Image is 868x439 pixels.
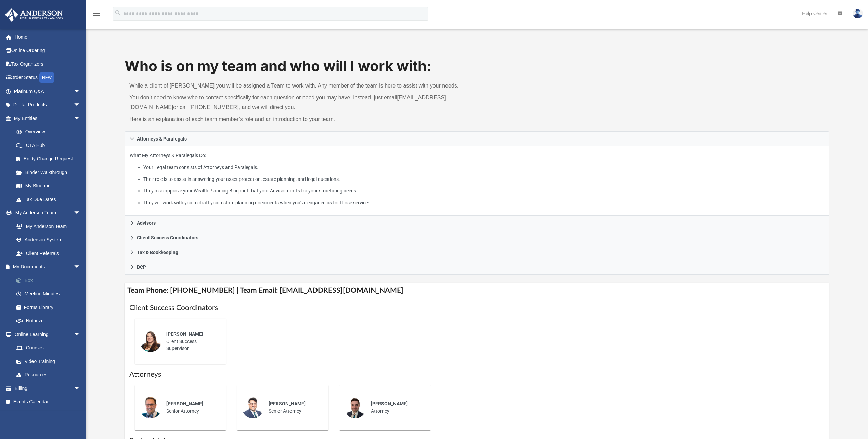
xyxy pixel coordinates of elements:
[74,382,87,396] span: arrow_drop_down
[166,401,203,407] span: [PERSON_NAME]
[10,165,91,179] a: Binder Walkthrough
[125,56,829,76] h1: Who is on my team and who will I work with:
[10,287,91,301] a: Meeting Minutes
[137,221,156,225] span: Advisors
[137,235,198,240] span: Client Success Coordinators
[130,151,824,207] p: What My Attorneys & Paralegals Do:
[74,206,87,220] span: arrow_drop_down
[10,247,87,260] a: Client Referrals
[10,179,87,193] a: My Blueprint
[39,72,54,83] div: NEW
[242,397,264,418] img: thumbnail
[74,84,87,98] span: arrow_drop_down
[10,192,91,206] a: Tax Due Dates
[5,30,91,44] a: Home
[129,303,824,313] h1: Client Success Coordinators
[137,136,187,141] span: Attorneys & Paralegals
[269,401,306,407] span: [PERSON_NAME]
[10,138,91,152] a: CTA Hub
[10,341,87,355] a: Courses
[74,328,87,342] span: arrow_drop_down
[5,395,91,409] a: Events Calendar
[143,175,824,184] li: Their role is to assist in answering your asset protection, estate planning, and legal questions.
[10,233,87,247] a: Anderson System
[344,397,366,418] img: thumbnail
[5,328,87,341] a: Online Learningarrow_drop_down
[74,98,87,112] span: arrow_drop_down
[125,216,829,230] a: Advisors
[10,152,91,166] a: Entity Change Request
[74,111,87,125] span: arrow_drop_down
[129,93,472,112] p: You don’t need to know who to contact specifically for each question or need you may have; instea...
[5,260,91,274] a: My Documentsarrow_drop_down
[5,382,91,395] a: Billingarrow_drop_down
[5,44,91,57] a: Online Ordering
[129,370,824,380] h1: Attorneys
[3,8,65,22] img: Anderson Advisors Platinum Portal
[5,57,91,71] a: Tax Organizers
[140,397,161,418] img: thumbnail
[5,84,91,98] a: Platinum Q&Aarrow_drop_down
[166,331,203,337] span: [PERSON_NAME]
[264,396,324,420] div: Senior Attorney
[129,115,472,124] p: Here is an explanation of each team member’s role and an introduction to your team.
[137,265,146,269] span: BCP
[125,131,829,146] a: Attorneys & Paralegals
[371,401,408,407] span: [PERSON_NAME]
[366,396,426,420] div: Attorney
[125,283,829,298] h4: Team Phone: [PHONE_NUMBER] | Team Email: [EMAIL_ADDRESS][DOMAIN_NAME]
[92,10,101,18] i: menu
[129,95,446,110] a: [EMAIL_ADDRESS][DOMAIN_NAME]
[5,206,87,220] a: My Anderson Teamarrow_drop_down
[10,355,84,368] a: Video Training
[125,245,829,260] a: Tax & Bookkeeping
[143,199,824,207] li: They will work with you to draft your estate planning documents when you’ve engaged us for those ...
[161,396,221,420] div: Senior Attorney
[129,81,472,91] p: While a client of [PERSON_NAME] you will be assigned a Team to work with. Any member of the team ...
[137,250,178,255] span: Tax & Bookkeeping
[140,330,161,352] img: thumbnail
[143,163,824,172] li: Your Legal team consists of Attorneys and Paralegals.
[161,326,221,357] div: Client Success Supervisor
[10,274,91,287] a: Box
[74,260,87,274] span: arrow_drop_down
[92,13,101,18] a: menu
[125,230,829,245] a: Client Success Coordinators
[10,125,91,139] a: Overview
[5,98,91,112] a: Digital Productsarrow_drop_down
[5,71,91,85] a: Order StatusNEW
[10,368,87,382] a: Resources
[10,314,91,328] a: Notarize
[853,9,863,18] img: User Pic
[5,111,91,125] a: My Entitiesarrow_drop_down
[125,146,829,216] div: Attorneys & Paralegals
[114,9,122,17] i: search
[10,219,84,233] a: My Anderson Team
[143,187,824,195] li: They also approve your Wealth Planning Blueprint that your Advisor drafts for your structuring ne...
[125,260,829,275] a: BCP
[10,301,87,314] a: Forms Library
